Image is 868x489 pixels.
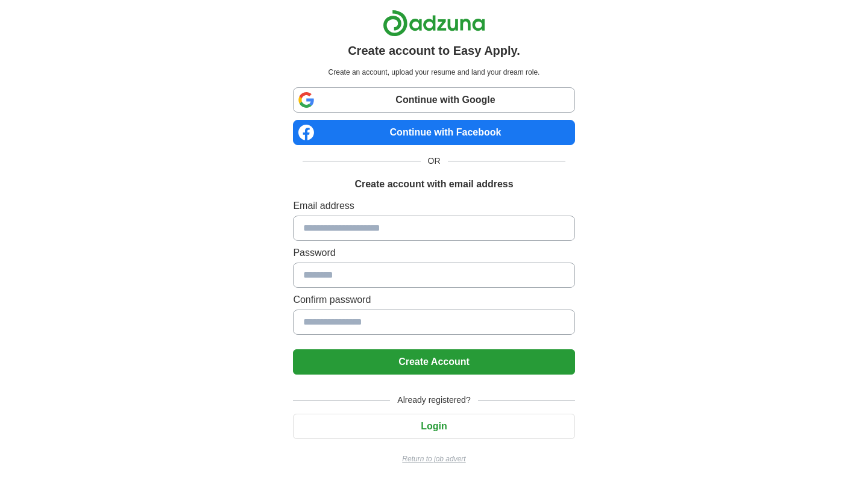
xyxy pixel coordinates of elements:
button: Login [293,414,574,439]
h1: Create account with email address [354,177,513,192]
span: OR [421,155,448,167]
a: Continue with Facebook [293,120,574,145]
a: Login [293,421,574,431]
label: Password [293,246,574,260]
img: Adzuna logo [383,10,485,37]
p: Create an account, upload your resume and land your dream role. [295,67,572,78]
label: Confirm password [293,293,574,307]
a: Continue with Google [293,87,574,113]
h1: Create account to Easy Apply. [348,42,520,60]
button: Create Account [293,349,574,375]
span: Already registered? [390,394,477,406]
a: Return to job advert [293,453,574,464]
label: Email address [293,199,574,213]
